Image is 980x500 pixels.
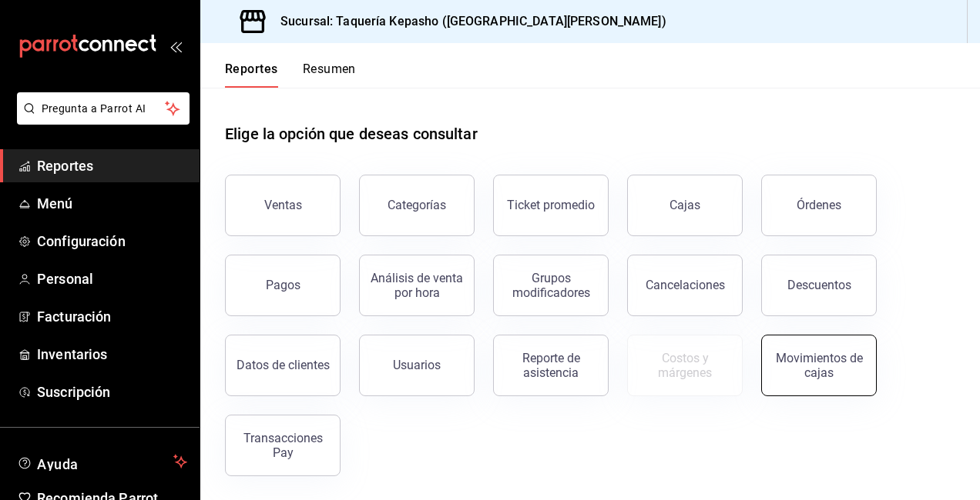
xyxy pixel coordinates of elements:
div: Ticket promedio [507,198,595,212]
button: Contrata inventarios para ver este reporte [627,335,743,396]
div: Análisis de venta por hora [369,271,465,300]
div: Cancelaciones [646,278,725,292]
span: Menú [37,193,187,214]
h1: Elige la opción que deseas consultar [225,122,478,145]
div: Categorías [388,198,446,212]
div: Costos y márgenes [637,351,733,380]
h3: Sucursal: Taquería Kepasho ([GEOGRAPHIC_DATA][PERSON_NAME]) [268,12,666,31]
div: Datos de clientes [237,358,330,372]
button: Cajas [627,175,743,236]
button: Cancelaciones [627,255,743,316]
button: Análisis de venta por hora [359,255,475,316]
button: Movimientos de cajas [761,335,877,396]
span: Configuración [37,231,187,252]
div: Cajas [670,198,700,212]
a: Pregunta a Parrot AI [11,112,190,128]
button: Resumen [303,62,356,88]
button: Categorías [359,175,475,236]
span: Pregunta a Parrot AI [42,101,166,117]
span: Reportes [37,155,187,176]
div: Movimientos de cajas [771,351,867,380]
button: open_drawer_menu [169,40,182,52]
span: Facturación [37,306,187,327]
button: Reporte de asistencia [493,335,609,396]
span: Suscripción [37,382,187,402]
span: Personal [37,268,187,289]
div: navigation tabs [225,62,356,88]
button: Grupos modificadores [493,255,609,316]
div: Ventas [264,198,302,212]
button: Ventas [225,175,341,236]
button: Descuentos [761,255,877,316]
button: Órdenes [761,175,877,236]
div: Grupos modificadores [503,271,599,300]
div: Reporte de asistencia [503,351,599,380]
button: Datos de clientes [225,335,341,396]
button: Ticket promedio [493,175,609,236]
div: Pagos [266,278,300,292]
div: Usuarios [393,358,441,372]
button: Transacciones Pay [225,415,341,476]
span: Ayuda [37,452,167,471]
span: Inventarios [37,344,187,365]
button: Usuarios [359,335,475,396]
button: Pregunta a Parrot AI [17,92,190,125]
div: Órdenes [797,198,841,212]
button: Reportes [225,62,278,88]
div: Transacciones Pay [235,431,331,460]
button: Pagos [225,255,341,316]
div: Descuentos [787,278,851,292]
